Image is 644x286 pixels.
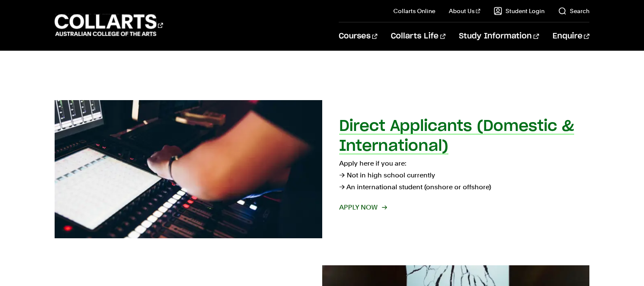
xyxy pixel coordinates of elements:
[339,158,589,193] p: Apply here if you are: → Not in high school currently → An international student (onshore or offs...
[339,119,574,154] h2: Direct Applicants (Domestic & International)
[391,22,445,50] a: Collarts Life
[339,202,386,213] span: Apply now
[553,22,589,50] a: Enquire
[459,22,539,50] a: Study Information
[55,100,589,238] a: Direct Applicants (Domestic & International) Apply here if you are:→ Not in high school currently...
[449,7,480,15] a: About Us
[494,7,544,15] a: Student Login
[558,7,589,15] a: Search
[55,13,163,37] div: Go to homepage
[393,7,435,15] a: Collarts Online
[339,22,377,50] a: Courses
